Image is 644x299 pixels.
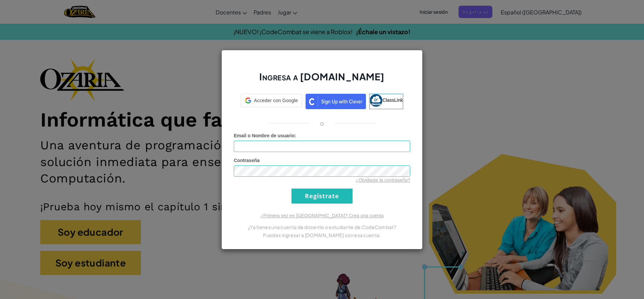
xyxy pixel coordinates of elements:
[306,94,366,109] img: clever_sso_button@2x.png
[234,133,294,138] span: Email o Nombre de usuario
[234,70,410,90] h2: Ingresa a [DOMAIN_NAME]
[320,119,324,127] p: o
[254,97,298,104] span: Acceder con Google
[234,223,410,231] p: ¿Ya tienes una cuenta de docente o estudiante de CodeCombat?
[234,158,260,163] span: Contraseña
[234,231,410,239] p: Puedes ingresar a [DOMAIN_NAME] con esa cuenta.
[356,177,410,183] a: ¿Olvidaste la contraseña?
[260,213,384,218] a: ¿Primera vez en [GEOGRAPHIC_DATA]? Crea una cuenta
[234,132,296,139] label: :
[291,189,353,204] input: Regístrate
[241,94,302,109] a: Acceder con Google
[370,94,382,107] img: classlink-logo-small.png
[382,97,403,102] span: ClassLink
[241,94,302,107] div: Acceder con Google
